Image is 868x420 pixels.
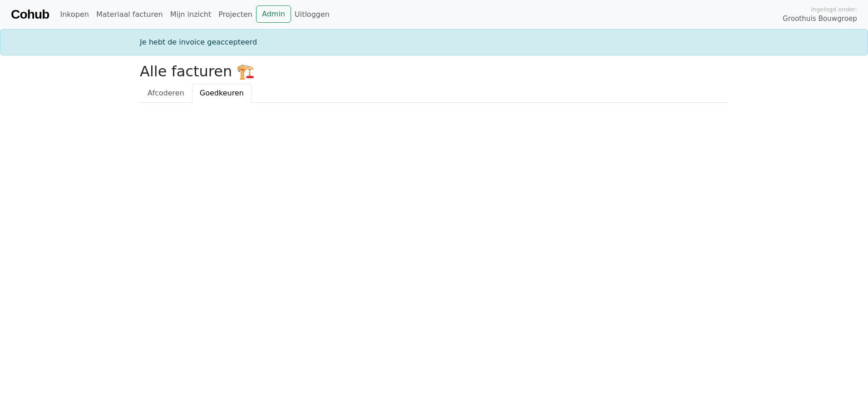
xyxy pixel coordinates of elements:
[93,5,167,24] a: Materiaal facturen
[140,63,728,80] h2: Alle facturen 🏗️
[11,4,49,25] a: Cohub
[134,37,734,48] div: Je hebt de invoice geaccepteerd
[167,5,215,24] a: Mijn inzicht
[200,89,244,97] span: Goedkeuren
[256,5,291,23] a: Admin
[148,89,184,97] span: Afcoderen
[192,84,252,103] a: Goedkeuren
[811,5,857,14] span: Ingelogd onder:
[215,5,256,24] a: Projecten
[291,5,333,24] a: Uitloggen
[783,14,857,24] span: Groothuis Bouwgroep
[56,5,92,24] a: Inkopen
[140,84,192,103] a: Afcoderen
